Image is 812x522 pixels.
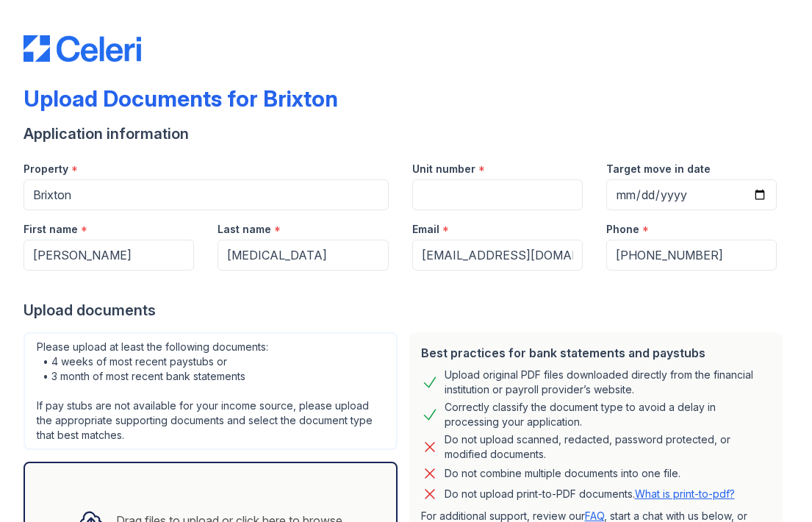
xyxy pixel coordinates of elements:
p: Do not upload print-to-PDF documents. [445,487,735,501]
div: Upload original PDF files downloaded directly from the financial institution or payroll provider’... [445,368,772,397]
div: Please upload at least the following documents: • 4 weeks of most recent paystubs or • 3 month of... [24,332,398,450]
img: CE_Logo_Blue-a8612792a0a2168367f1c8372b55b34899dd931a85d93a1a3d3e32e68fde9ad4.png [24,35,141,62]
div: Upload Documents for Brixton [24,85,338,112]
div: Application information [24,124,788,144]
label: Property [24,162,68,176]
a: FAQ [585,510,604,522]
div: Upload documents [24,300,788,321]
div: Do not upload scanned, redacted, password protected, or modified documents. [445,432,772,462]
label: Phone [606,222,639,237]
div: Do not combine multiple documents into one file. [445,465,680,482]
label: Target move in date [606,162,711,176]
label: Last name [218,222,271,237]
label: Email [412,222,439,237]
label: Unit number [412,162,475,176]
a: What is print-to-pdf? [635,487,735,500]
div: Best practices for bank statements and paystubs [421,344,772,362]
div: Correctly classify the document type to avoid a delay in processing your application. [445,400,772,429]
label: First name [24,222,78,237]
